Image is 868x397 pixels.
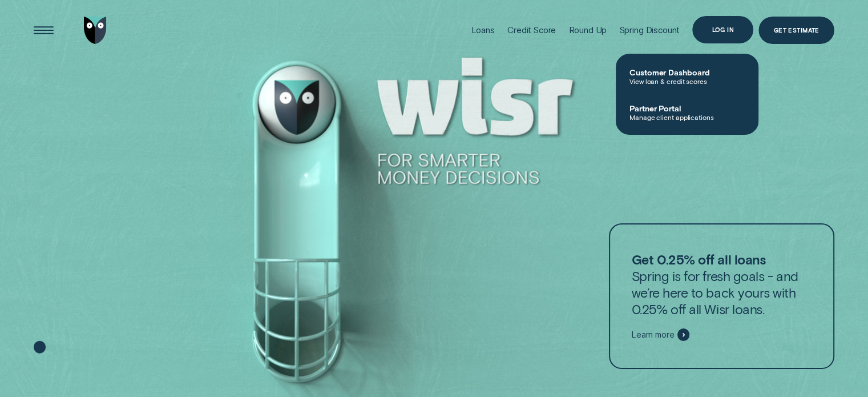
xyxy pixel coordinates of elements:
span: Manage client applications [629,113,745,121]
a: Get Estimate [758,17,834,44]
button: Open Menu [30,17,57,44]
span: View loan & credit scores [629,77,745,85]
strong: Get 0.25% off all loans [632,251,765,267]
a: Get 0.25% off all loansSpring is for fresh goals - and we’re here to back yours with 0.25% off al... [609,223,835,368]
div: Round Up [568,25,607,35]
div: Loans [471,25,495,35]
div: Spring Discount [619,25,680,35]
img: Wisr [84,17,107,44]
div: Log in [712,27,734,32]
button: Log in [692,16,753,43]
span: Learn more [632,330,675,340]
p: Spring is for fresh goals - and we’re here to back yours with 0.25% off all Wisr loans. [632,251,812,318]
span: Partner Portal [629,103,745,113]
a: Partner PortalManage client applications [616,94,758,130]
span: Customer Dashboard [629,67,745,77]
a: Customer DashboardView loan & credit scores [616,58,758,94]
div: Credit Score [507,25,556,35]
